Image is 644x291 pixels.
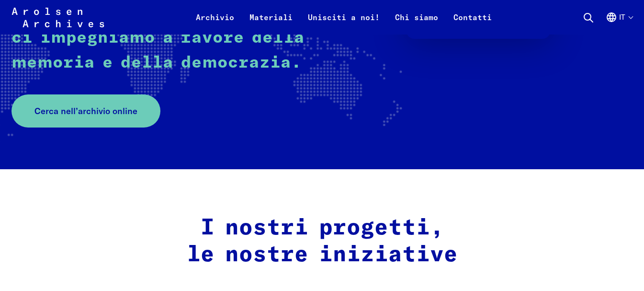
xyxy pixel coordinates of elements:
[446,12,499,35] a: Contatti
[34,105,137,117] span: Cerca nell’archivio online
[188,6,499,29] nav: Primaria
[11,94,160,128] a: Cerca nell’archivio online
[300,12,387,35] a: Unisciti a noi!
[242,12,300,35] a: Materiali
[120,215,525,268] h2: I nostri progetti, le nostre iniziative
[188,12,242,35] a: Archivio
[606,12,633,35] button: Italiano, selezione lingua
[387,12,446,35] a: Chi siamo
